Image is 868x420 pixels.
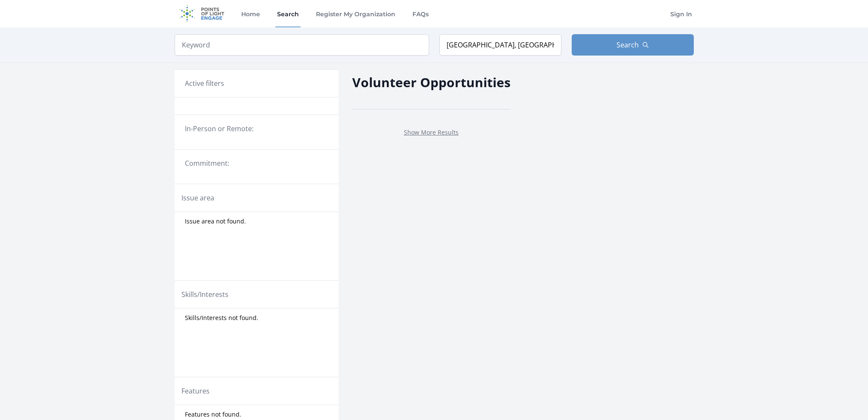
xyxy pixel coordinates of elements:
input: Keyword [175,34,429,56]
span: Skills/Interests not found. [185,314,258,322]
h2: Volunteer Opportunities [352,73,511,92]
legend: Issue area [181,193,214,203]
legend: Commitment: [185,158,328,168]
a: Show More Results [404,128,459,136]
span: Features not found. [185,410,241,419]
legend: Skills/Interests [181,289,228,300]
input: Location [439,34,561,56]
span: Issue area not found. [185,217,246,226]
h3: Active filters [185,78,224,88]
legend: In-Person or Remote: [185,123,328,134]
span: Search [617,40,639,50]
button: Search [572,34,694,56]
legend: Features [181,386,210,396]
